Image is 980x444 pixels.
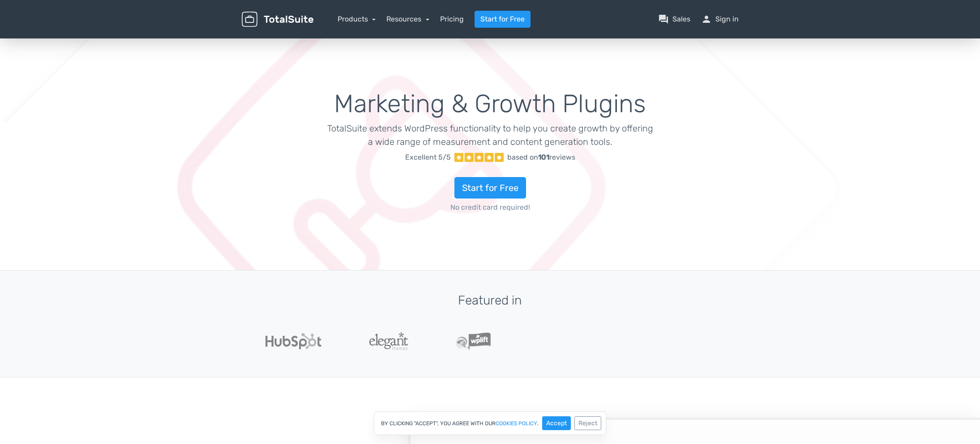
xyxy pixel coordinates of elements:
img: Hubspot [265,333,321,349]
span: Excellent 5/5 [405,152,451,163]
button: Accept [542,416,571,430]
span: question_answer [658,14,669,25]
a: Products [338,15,376,23]
a: Start for Free [454,177,526,199]
button: Reject [574,416,601,430]
strong: 101 [538,153,549,161]
span: No credit card required! [327,202,653,213]
img: TotalSuite for WordPress [242,12,313,27]
div: By clicking "Accept", you agree with our . [374,411,606,435]
a: Excellent 5/5 based on101reviews [327,148,653,166]
img: WPLift [456,332,491,350]
a: cookies policy [496,421,537,426]
a: Resources [386,15,429,23]
p: TotalSuite extends WordPress functionality to help you create growth by offering a wide range of ... [327,122,653,148]
img: ElegantThemes [369,332,408,350]
a: Start for Free [475,11,531,28]
span: person [701,14,712,25]
a: Pricing [440,14,464,25]
h3: Featured in [242,294,739,308]
a: personSign in [701,14,739,25]
h1: Marketing & Growth Plugins [327,90,653,118]
div: based on reviews [507,152,575,163]
a: question_answerSales [658,14,690,25]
